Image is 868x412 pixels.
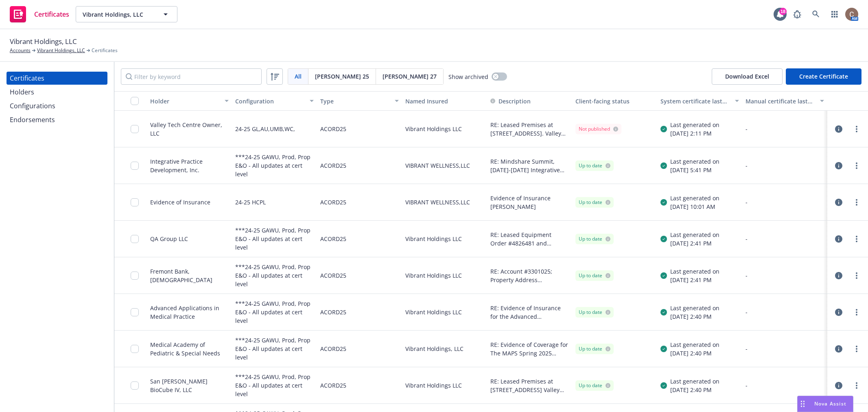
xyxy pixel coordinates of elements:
a: more [852,234,861,244]
div: Last generated on [670,267,719,276]
div: Last generated on [670,230,719,239]
button: RE: Leased Premises at [STREET_ADDRESS] Valley Tech Centre Owner, LLC; San [PERSON_NAME] Bio Cube... [490,377,569,394]
div: Up to date [579,162,610,169]
div: ACORD25 [320,262,346,289]
div: - [746,308,824,316]
div: - [746,125,824,133]
div: [DATE] 2:41 PM [670,239,719,248]
button: Client-facing status [572,91,657,111]
input: Toggle Row Selected [131,345,139,353]
div: Named Insured [405,97,484,105]
div: [DATE] 10:01 AM [670,202,719,211]
button: RE: Evidence of Insurance for the Advanced Applications in Medical Practice (AAMP) Conference, ta... [490,304,569,321]
div: Up to date [579,235,610,243]
div: ***24-25 GAWU, Prod, Prop E&O - All updates at cert level [235,372,314,399]
div: QA Group LLC [150,234,188,243]
span: Show archived [448,72,488,81]
a: Holders [7,85,107,99]
input: Toggle Row Selected [131,308,139,316]
div: Advanced Applications in Medical Practice [150,304,229,321]
div: ***24-25 GAWU, Prod, Prop E&O - All updates at cert level [235,262,314,289]
div: Configuration [235,97,305,105]
div: Up to date [579,345,610,353]
div: System certificate last generated [660,97,730,105]
div: Not published [579,125,618,133]
input: Toggle Row Selected [131,272,139,280]
div: 24-25 HCPL [235,189,266,215]
div: 24-25 GL,AU,UMB,WC, [235,116,295,142]
button: Download Excel [712,68,783,85]
div: Last generated on [670,157,719,166]
button: Nova Assist [797,396,853,412]
a: more [852,124,861,134]
button: Type [317,91,402,111]
div: [DATE] 2:40 PM [670,386,719,394]
div: VIBRANT WELLNESS,LLC [402,147,487,184]
div: [DATE] 5:41 PM [670,166,719,174]
div: ACORD25 [320,372,346,399]
div: ***24-25 GAWU, Prod, Prop E&O - All updates at cert level [235,226,314,252]
div: San [PERSON_NAME] BioCube IV, LLC [150,377,229,394]
div: ACORD25 [320,189,346,215]
div: Last generated on [670,340,719,349]
button: System certificate last generated [657,91,742,111]
button: Manual certificate last generated [742,91,827,111]
button: Vibrant Holdings, LLC [76,6,177,22]
button: RE: Account #3301025; Property Address [STREET_ADDRESS] Fremont Bank, ISAOA its successors and/or... [490,267,569,284]
div: 18 [779,8,787,15]
div: [DATE] 2:11 PM [670,129,719,138]
div: - [746,344,824,353]
input: Toggle Row Selected [131,125,139,133]
div: Vibrant Holdings LLC [402,294,487,331]
div: ACORD25 [320,116,346,142]
div: Up to date [579,309,610,316]
div: VIBRANT WELLNESS,LLC [402,184,487,221]
div: [DATE] 2:40 PM [670,312,719,321]
input: Toggle Row Selected [131,235,139,243]
div: Evidence of Insurance [150,198,210,206]
span: [PERSON_NAME] 27 [383,72,437,81]
div: Last generated on [670,377,719,386]
span: Certificates [92,47,118,54]
img: photo [845,8,858,21]
div: Client-facing status [575,97,654,105]
a: Certificates [7,3,72,26]
div: Up to date [579,382,610,389]
div: [DATE] 2:41 PM [670,276,719,284]
div: Medical Academy of Pediatric & Special Needs [150,340,229,357]
button: Configuration [232,91,317,111]
div: Holders [10,85,34,99]
input: Select all [131,97,139,105]
div: ***24-25 GAWU, Prod, Prop E&O - All updates at cert level [235,299,314,325]
div: [DATE] 2:40 PM [670,349,719,357]
span: All [295,72,302,81]
input: Toggle Row Selected [131,198,139,206]
a: more [852,307,861,317]
a: Report a Bug [789,6,805,22]
div: Up to date [579,199,610,206]
button: Holder [147,91,232,111]
div: - [746,234,824,243]
div: Vibrant Holdings LLC [402,257,487,294]
button: Description [490,97,531,105]
button: RE: Leased Equipment Order #4826481 and 4824133 for lease FC-0001131 QA Group LLC is included as ... [490,230,569,248]
div: Certificates [10,72,44,85]
div: Last generated on [670,194,719,202]
div: ACORD25 [320,335,346,362]
div: Up to date [579,272,610,279]
button: RE: Evidence of Coverage for The MAPS Spring 2025 Functional & Translational Medicine Conference ... [490,340,569,357]
div: - [746,381,824,390]
div: Integrative Practice Development, Inc. [150,157,229,174]
button: Create Certificate [786,68,861,85]
a: more [852,381,861,390]
div: Vibrant Holdings, LLC [402,331,487,367]
div: Valley Tech Centre Owner, LLC [150,121,229,138]
div: Endorsements [10,113,55,126]
a: more [852,197,861,207]
a: Accounts [10,47,31,54]
div: Manual certificate last generated [746,97,815,105]
a: Configurations [7,99,107,112]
